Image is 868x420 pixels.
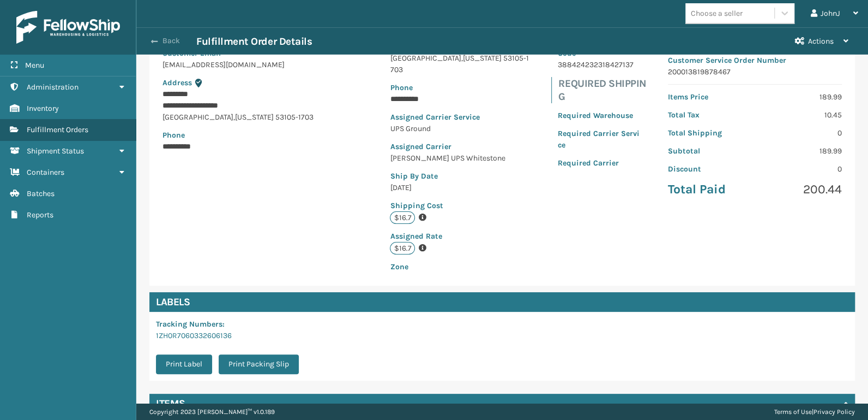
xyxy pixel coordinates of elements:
span: , [233,113,235,122]
span: Inventory [27,104,59,113]
span: Reports [27,210,53,220]
p: Required Carrier Service [558,128,641,151]
span: [GEOGRAPHIC_DATA] [162,113,233,122]
span: Address [162,78,192,87]
p: $16.7 [390,242,415,255]
h4: Items [156,397,185,410]
div: | [774,404,855,420]
p: Required Carrier [558,157,641,169]
button: Print Packing Slip [219,354,299,374]
p: [DATE] [390,182,532,193]
p: 200013819878467 [668,66,842,78]
span: Batches [27,189,55,198]
span: [GEOGRAPHIC_DATA] [390,54,461,63]
a: Privacy Policy [813,408,855,416]
p: Subtotal [668,145,749,157]
p: 200.44 [761,181,842,198]
p: 0 [761,163,842,175]
button: Actions [785,28,858,55]
p: Customer Service Order Number [668,55,842,66]
h4: Required Shipping [558,77,648,103]
p: UPS Ground [390,123,532,134]
p: [EMAIL_ADDRESS][DOMAIN_NAME] [162,59,364,70]
p: Total Tax [668,109,749,121]
img: logo [16,11,120,44]
span: Menu [25,61,44,70]
p: Phone [390,82,532,93]
p: Total Paid [668,181,749,198]
p: 10.45 [761,109,842,121]
p: 388424232318427137 [558,59,641,70]
h4: Labels [149,292,855,312]
a: Terms of Use [774,408,812,416]
button: Print Label [156,354,212,374]
p: Items Price [668,91,749,103]
p: Required Warehouse [558,110,641,121]
p: Discount [668,163,749,175]
span: Administration [27,82,79,92]
p: Assigned Carrier Service [390,111,532,123]
span: , [461,54,462,63]
span: [US_STATE] [462,54,501,63]
p: 0 [761,127,842,139]
p: Assigned Rate [390,230,532,242]
p: Shipping Cost [390,200,532,211]
button: Back [146,36,196,46]
span: Actions [808,37,834,46]
span: 53105-1703 [275,113,314,122]
span: Fulfillment Orders [27,125,88,134]
span: Tracking Numbers : [156,320,225,329]
p: Ship By Date [390,170,532,182]
p: 189.99 [761,91,842,103]
p: Copyright 2023 [PERSON_NAME]™ v 1.0.189 [149,404,275,420]
a: 1ZH0R7060332606136 [156,331,232,340]
span: [US_STATE] [235,113,274,122]
p: $16.7 [390,211,415,224]
p: Total Shipping [668,127,749,139]
p: Assigned Carrier [390,141,532,152]
span: Containers [27,168,64,177]
h3: Fulfillment Order Details [196,35,312,48]
p: Phone [162,129,364,141]
p: [PERSON_NAME] UPS Whitestone [390,152,532,164]
span: 53105-1703 [390,54,528,74]
p: Zone [390,261,532,273]
div: Choose a seller [691,8,743,19]
span: Shipment Status [27,146,84,156]
p: 189.99 [761,145,842,157]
